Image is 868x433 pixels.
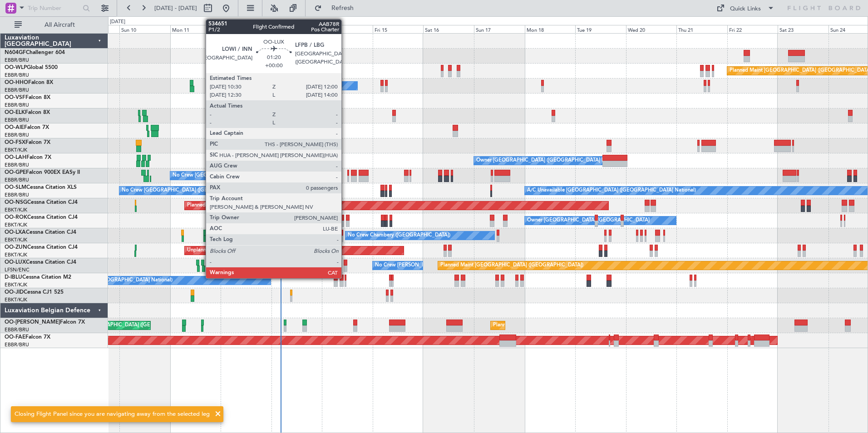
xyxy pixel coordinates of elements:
[5,50,26,55] span: N604GF
[5,215,78,220] a: OO-ROKCessna Citation CJ4
[5,155,26,160] span: OO-LAH
[5,110,25,115] span: OO-ELK
[778,25,829,33] div: Sat 23
[10,18,99,32] button: All Aircraft
[5,50,65,55] a: N604GFChallenger 604
[676,25,727,33] div: Thu 21
[626,25,677,33] div: Wed 20
[324,5,362,11] span: Refresh
[5,335,25,340] span: OO-FAE
[5,245,78,250] a: OO-ZUNCessna Citation CJ4
[5,245,27,250] span: OO-ZUN
[5,215,27,220] span: OO-ROK
[322,25,373,33] div: Thu 14
[525,25,576,33] div: Mon 18
[46,319,217,332] div: Unplanned Maint [GEOGRAPHIC_DATA] ([GEOGRAPHIC_DATA] National)
[5,65,27,70] span: OO-WLP
[5,281,27,288] a: EBKT/KJK
[24,22,96,28] span: All Aircraft
[5,230,26,235] span: OO-LXA
[122,184,274,197] div: No Crew [GEOGRAPHIC_DATA] ([GEOGRAPHIC_DATA] National)
[5,290,64,295] a: OO-JIDCessna CJ1 525
[119,25,170,33] div: Sun 10
[5,221,27,228] a: EBKT/KJK
[5,341,29,348] a: EBBR/BRU
[5,80,28,85] span: OO-HHO
[5,320,85,325] a: OO-[PERSON_NAME]Falcon 7X
[5,275,22,280] span: D-IBLU
[5,140,50,145] a: OO-FSXFalcon 7X
[527,184,696,197] div: A/C Unavailable [GEOGRAPHIC_DATA] ([GEOGRAPHIC_DATA] National)
[5,102,29,108] a: EBBR/BRU
[5,185,77,190] a: OO-SLMCessna Citation XLS
[375,259,484,272] div: No Crew [PERSON_NAME] ([PERSON_NAME])
[5,200,78,205] a: OO-NSGCessna Citation CJ4
[5,320,60,325] span: OO-[PERSON_NAME]
[221,25,271,33] div: Tue 12
[5,192,29,198] a: EBBR/BRU
[5,125,24,130] span: OO-AIE
[493,319,657,332] div: Planned Maint [GEOGRAPHIC_DATA] ([GEOGRAPHIC_DATA] National)
[5,57,29,64] a: EBBR/BRU
[15,410,210,419] div: Closing Flight Panel since you are navigating away from the selected leg
[187,244,336,257] div: Unplanned Maint [GEOGRAPHIC_DATA] ([GEOGRAPHIC_DATA])
[5,125,49,130] a: OO-AIEFalcon 7X
[5,230,76,235] a: OO-LXACessna Citation CJ4
[5,251,27,258] a: EBKT/KJK
[310,1,365,15] button: Refresh
[187,199,330,212] div: Planned Maint [GEOGRAPHIC_DATA] ([GEOGRAPHIC_DATA])
[28,1,80,15] input: Trip Number
[5,260,26,265] span: OO-LUX
[5,110,50,115] a: OO-ELKFalcon 8X
[373,25,424,33] div: Fri 15
[5,326,29,333] a: EBBR/BRU
[5,95,25,100] span: OO-VSF
[5,266,30,273] a: LFSN/ENC
[5,140,25,145] span: OO-FSX
[170,25,221,33] div: Mon 11
[476,154,623,167] div: Owner [GEOGRAPHIC_DATA] ([GEOGRAPHIC_DATA] National)
[712,1,779,15] button: Quick Links
[5,335,50,340] a: OO-FAEFalcon 7X
[727,25,778,33] div: Fri 22
[5,132,29,138] a: EBBR/BRU
[259,214,405,227] div: Unplanned Maint [GEOGRAPHIC_DATA]-[GEOGRAPHIC_DATA]
[5,275,71,280] a: D-IBLUCessna Citation M2
[110,18,125,26] div: [DATE]
[5,80,53,85] a: OO-HHOFalcon 8X
[5,177,29,183] a: EBBR/BRU
[5,72,29,79] a: EBBR/BRU
[5,65,58,70] a: OO-WLPGlobal 5500
[5,290,24,295] span: OO-JID
[238,79,317,93] div: A/C Unavailable Geneva (Cointrin)
[575,25,626,33] div: Tue 19
[5,155,51,160] a: OO-LAHFalcon 7X
[423,25,474,33] div: Sat 16
[5,170,80,175] a: OO-GPEFalcon 900EX EASy II
[5,117,29,123] a: EBBR/BRU
[5,95,50,100] a: OO-VSFFalcon 8X
[5,260,76,265] a: OO-LUXCessna Citation CJ4
[154,4,197,12] span: [DATE] - [DATE]
[5,185,26,190] span: OO-SLM
[5,200,27,205] span: OO-NSG
[5,170,26,175] span: OO-GPE
[5,207,27,213] a: EBKT/KJK
[527,214,650,227] div: Owner [GEOGRAPHIC_DATA]-[GEOGRAPHIC_DATA]
[5,147,27,153] a: EBKT/KJK
[5,87,29,93] a: EBBR/BRU
[348,229,450,242] div: No Crew Chambery ([GEOGRAPHIC_DATA])
[5,162,29,168] a: EBBR/BRU
[730,5,761,14] div: Quick Links
[271,25,322,33] div: Wed 13
[440,259,583,272] div: Planned Maint [GEOGRAPHIC_DATA] ([GEOGRAPHIC_DATA])
[5,296,27,303] a: EBKT/KJK
[474,25,525,33] div: Sun 17
[173,169,325,182] div: No Crew [GEOGRAPHIC_DATA] ([GEOGRAPHIC_DATA] National)
[5,236,27,243] a: EBKT/KJK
